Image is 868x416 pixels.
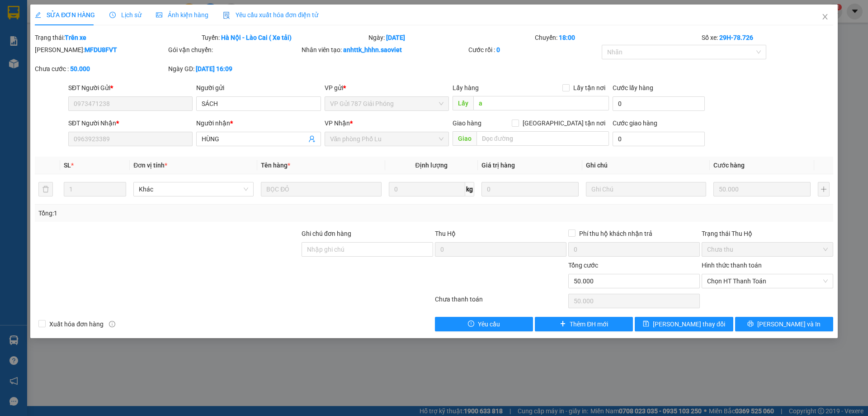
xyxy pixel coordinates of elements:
[221,34,292,41] b: Hà Nội - Lào Cai ( Xe tải)
[701,33,834,43] div: Số xe:
[468,45,600,55] div: Cước rồi :
[613,84,653,91] label: Cước lấy hàng
[713,182,811,196] input: 0
[35,12,41,18] span: edit
[109,12,116,18] span: clock-circle
[613,96,705,111] input: Cước lấy hàng
[133,162,167,169] span: Đơn vị tính
[453,96,473,110] span: Lấy
[68,83,193,93] div: SĐT Người Gửi
[35,45,166,55] div: [PERSON_NAME]:
[302,230,351,237] label: Ghi chú đơn hàng
[570,319,608,329] span: Thêm ĐH mới
[70,65,90,72] b: 50.000
[38,208,335,218] div: Tổng: 1
[46,319,107,329] span: Xuất hóa đơn hàng
[560,320,566,328] span: plus
[64,162,71,169] span: SL
[653,319,725,329] span: [PERSON_NAME] thay đổi
[261,182,381,196] input: VD: Bàn, Ghế
[302,242,433,257] input: Ghi chú đơn hàng
[635,317,733,331] button: save[PERSON_NAME] thay đổi
[435,230,456,237] span: Thu Hộ
[719,34,753,41] b: 29H-78.726
[812,5,838,30] button: Close
[415,162,448,169] span: Định lượng
[139,182,248,196] span: Khác
[473,96,609,110] input: Dọc đường
[223,11,318,19] span: Yêu cầu xuất hóa đơn điện tử
[465,182,474,196] span: kg
[330,97,443,110] span: VP Gửi 787 Giải Phóng
[818,182,830,196] button: plus
[476,131,609,146] input: Dọc đường
[65,34,86,41] b: Trên xe
[735,317,833,331] button: printer[PERSON_NAME] và In
[453,84,479,91] span: Lấy hàng
[519,118,609,128] span: [GEOGRAPHIC_DATA] tận nơi
[568,262,598,269] span: Tổng cước
[576,229,656,239] span: Phí thu hộ khách nhận trả
[435,317,533,331] button: exclamation-circleYêu cầu
[68,118,193,128] div: SĐT Người Nhận
[196,65,232,72] b: [DATE] 16:09
[325,120,350,127] span: VP Nhận
[586,182,706,196] input: Ghi Chú
[496,46,500,53] b: 0
[481,182,579,196] input: 0
[196,118,321,128] div: Người nhận
[643,320,649,328] span: save
[434,294,567,310] div: Chưa thanh toán
[330,132,443,146] span: Văn phòng Phố Lu
[168,64,300,74] div: Ngày GD:
[196,83,321,93] div: Người gửi
[308,135,316,143] span: user-add
[707,243,828,256] span: Chưa thu
[156,12,162,18] span: picture
[535,317,633,331] button: plusThêm ĐH mới
[386,34,405,41] b: [DATE]
[582,157,710,174] th: Ghi chú
[481,162,515,169] span: Giá trị hàng
[109,11,142,19] span: Lịch sử
[453,120,481,127] span: Giao hàng
[368,33,534,43] div: Ngày:
[707,274,828,288] span: Chọn HT Thanh Toán
[468,320,474,328] span: exclamation-circle
[156,11,208,19] span: Ảnh kiện hàng
[38,182,53,196] button: delete
[261,162,290,169] span: Tên hàng
[223,12,230,19] img: icon
[302,45,467,55] div: Nhân viên tạo:
[757,319,821,329] span: [PERSON_NAME] và In
[343,46,402,53] b: anhttk_hhhn.saoviet
[35,11,95,19] span: SỬA ĐƠN HÀNG
[85,46,117,53] b: MFDU8FVT
[534,33,701,43] div: Chuyến:
[109,321,115,327] span: info-circle
[34,33,201,43] div: Trạng thái:
[713,162,745,169] span: Cước hàng
[570,83,609,93] span: Lấy tận nơi
[453,131,476,146] span: Giao
[821,13,829,20] span: close
[478,319,500,329] span: Yêu cầu
[201,33,368,43] div: Tuyến:
[559,34,575,41] b: 18:00
[747,320,754,328] span: printer
[35,64,166,74] div: Chưa cước :
[325,83,449,93] div: VP gửi
[168,45,300,55] div: Gói vận chuyển:
[702,229,833,239] div: Trạng thái Thu Hộ
[613,132,705,146] input: Cước giao hàng
[613,120,657,127] label: Cước giao hàng
[702,262,762,269] label: Hình thức thanh toán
